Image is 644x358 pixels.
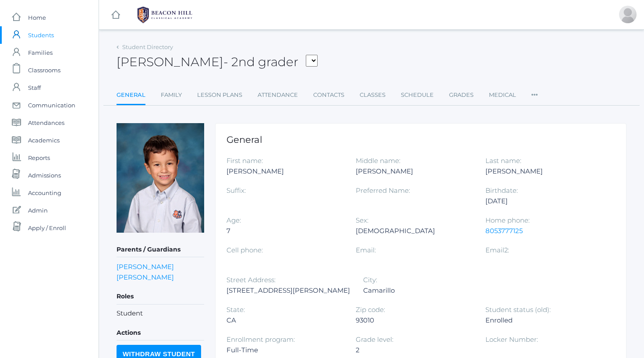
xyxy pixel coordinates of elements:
[226,156,263,165] label: First name:
[28,9,46,26] span: Home
[485,186,518,195] label: Birthdate:
[485,216,530,224] label: Home phone:
[223,54,298,69] span: - 2nd grader
[485,305,551,314] label: Student status (old):
[356,345,472,355] div: 2
[226,166,343,177] div: [PERSON_NAME]
[28,202,48,219] span: Admin
[132,4,198,26] img: BHCALogos-05-308ed15e86a5a0abce9b8dd61676a3503ac9727e845dece92d48e8588c001991.png
[485,315,602,326] div: Enrolled
[122,43,173,50] a: Student Directory
[226,186,246,195] label: Suffix:
[356,305,385,314] label: Zip code:
[28,219,66,237] span: Apply / Enroll
[489,86,516,104] a: Medical
[485,196,602,206] div: [DATE]
[226,285,350,296] div: [STREET_ADDRESS][PERSON_NAME]
[117,86,145,105] a: General
[485,335,538,344] label: Locker Number:
[619,6,637,23] div: Shain Hrehniy
[226,246,263,254] label: Cell phone:
[28,114,64,131] span: Attendances
[360,86,386,104] a: Classes
[485,156,521,165] label: Last name:
[117,273,174,281] a: [PERSON_NAME]
[28,96,75,114] span: Communication
[28,149,50,167] span: Reports
[356,216,368,224] label: Sex:
[485,246,509,254] label: Email2:
[226,315,343,326] div: CA
[28,131,60,149] span: Academics
[117,308,204,319] li: Student
[117,326,204,340] h5: Actions
[28,44,53,61] span: Families
[226,276,276,284] label: Street Address:
[226,135,615,145] h1: General
[258,86,298,104] a: Attendance
[356,226,472,236] div: [DEMOGRAPHIC_DATA]
[117,242,204,257] h5: Parents / Guardians
[356,315,472,326] div: 93010
[117,262,174,271] a: [PERSON_NAME]
[197,86,242,104] a: Lesson Plans
[226,305,245,314] label: State:
[226,345,343,355] div: Full-Time
[313,86,344,104] a: Contacts
[485,166,602,177] div: [PERSON_NAME]
[226,216,241,224] label: Age:
[356,156,400,165] label: Middle name:
[28,184,61,202] span: Accounting
[485,227,523,235] a: 8053777125
[363,276,377,284] label: City:
[226,335,295,344] label: Enrollment program:
[28,61,60,79] span: Classrooms
[28,167,61,184] span: Admissions
[117,55,318,69] h2: [PERSON_NAME]
[356,246,376,254] label: Email:
[117,123,204,233] img: Marco Diaz
[226,226,343,236] div: 7
[449,86,474,104] a: Grades
[28,26,54,44] span: Students
[356,186,410,195] label: Preferred Name:
[28,79,41,96] span: Staff
[161,86,182,104] a: Family
[363,285,479,296] div: Camarillo
[356,166,472,177] div: [PERSON_NAME]
[117,289,204,304] h5: Roles
[356,335,393,344] label: Grade level:
[401,86,434,104] a: Schedule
